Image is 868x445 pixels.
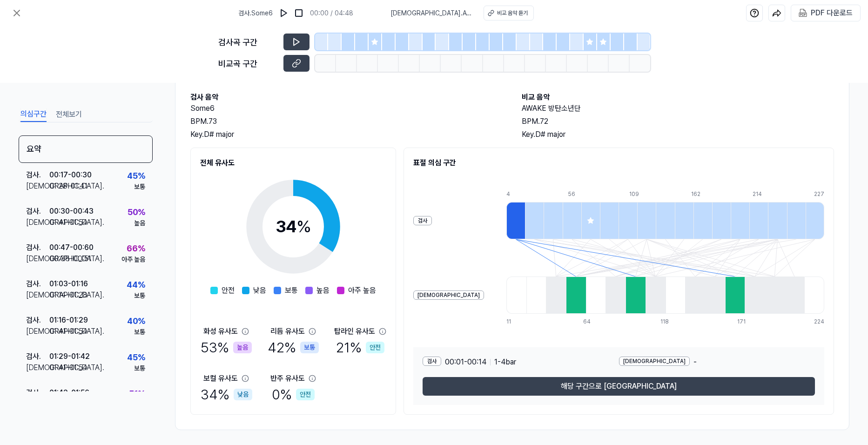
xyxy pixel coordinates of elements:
div: 51 % [129,387,145,400]
div: 검사 . [26,351,49,362]
span: 보통 [285,285,298,296]
a: 비교 음악 듣기 [484,6,534,20]
img: stop [294,8,303,18]
div: [DEMOGRAPHIC_DATA] . [26,217,49,228]
div: BPM. 73 [190,116,503,127]
div: 00:30 - 00:43 [49,206,94,217]
div: 안전 [366,342,384,353]
div: [DEMOGRAPHIC_DATA] . [26,326,49,337]
div: 검사 . [26,206,49,217]
div: 42 % [268,337,319,358]
div: 검사 . [26,387,49,398]
div: 검사 . [26,278,49,290]
button: 전체보기 [56,107,82,122]
h2: 검사 음악 [190,92,503,103]
div: 탑라인 유사도 [334,326,375,337]
h2: 비교 음악 [522,92,834,103]
div: 21 % [336,337,384,358]
span: % [296,216,311,236]
button: PDF 다운로드 [797,5,855,21]
div: 비교 음악 듣기 [497,9,528,17]
div: 109 [629,190,648,198]
div: 00:38 - 00:51 [49,253,91,264]
div: 214 [753,190,771,198]
div: 검사 [413,216,432,225]
div: 화성 유사도 [203,326,238,337]
div: 검사 . [26,169,49,181]
div: 비교곡 구간 [218,57,278,70]
span: 1 - 4 bar [494,357,516,368]
div: 검사곡 구간 [218,36,278,48]
div: 높음 [134,218,145,228]
div: Key. D# major [190,129,503,140]
div: 00:47 - 00:60 [49,242,94,253]
div: [DEMOGRAPHIC_DATA] [413,290,484,300]
div: 보통 [134,327,145,337]
div: 56 [568,190,586,198]
button: 해당 구간으로 [GEOGRAPHIC_DATA] [423,377,815,396]
div: 34 % [201,384,252,405]
div: 01:42 - 01:56 [49,387,89,398]
div: 4 [506,190,525,198]
div: 34 [276,214,311,239]
div: 118 [660,317,680,326]
div: 보통 [134,364,145,373]
div: Key. D# major [522,129,834,140]
div: 01:28 - 01:41 [49,181,87,192]
div: - [619,357,815,368]
div: [DEMOGRAPHIC_DATA] . [26,290,49,301]
img: play [279,8,289,18]
h2: 전체 유사도 [200,157,386,169]
div: 01:14 - 01:28 [49,290,87,301]
div: 검사 [423,357,441,366]
div: 검사 . [26,315,49,326]
div: 요약 [19,135,153,163]
div: 64 [583,317,603,326]
div: 50 % [128,206,145,218]
div: 00:17 - 00:30 [49,169,92,181]
div: 53 % [201,337,252,358]
div: 검사 . [26,242,49,253]
div: 리듬 유사도 [270,326,305,337]
h2: AWAKE 방탄소년단 [522,103,834,114]
div: 0 % [272,384,315,405]
div: 227 [814,190,824,198]
div: 낮음 [234,389,252,400]
span: [DEMOGRAPHIC_DATA] . AWAKE 방탄소년단 [390,8,472,18]
span: 00:01 - 00:14 [445,357,486,368]
div: [DEMOGRAPHIC_DATA] . [26,181,49,192]
span: 높음 [316,285,330,296]
div: 아주 높음 [121,255,145,264]
h2: 표절 의심 구간 [413,157,824,169]
div: 반주 유사도 [270,373,305,384]
div: BPM. 72 [522,116,834,127]
div: 보통 [134,291,145,301]
div: 45 % [127,351,145,364]
div: 높음 [233,342,252,353]
div: 01:29 - 01:42 [49,351,90,362]
div: 보통 [300,342,319,353]
div: PDF 다운로드 [811,7,853,19]
div: 224 [814,317,824,326]
div: 45 % [127,169,145,182]
div: 01:41 - 01:54 [49,326,87,337]
div: 40 % [127,315,145,327]
div: 보통 [134,182,145,192]
div: 11 [506,317,526,326]
div: 01:16 - 01:29 [49,315,88,326]
div: 00:00 / 04:48 [310,8,353,18]
div: 보컬 유사도 [203,373,238,384]
div: 162 [691,190,710,198]
div: 안전 [296,389,315,400]
img: PDF Download [799,9,807,17]
div: 01:41 - 01:54 [49,217,87,228]
div: [DEMOGRAPHIC_DATA] [619,357,690,366]
div: 171 [737,317,757,326]
span: 안전 [222,285,235,296]
div: 01:03 - 01:16 [49,278,88,290]
div: [DEMOGRAPHIC_DATA] . [26,253,49,264]
div: [DEMOGRAPHIC_DATA] . [26,362,49,373]
div: 44 % [127,278,145,291]
span: 아주 높음 [348,285,376,296]
img: help [750,8,759,18]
